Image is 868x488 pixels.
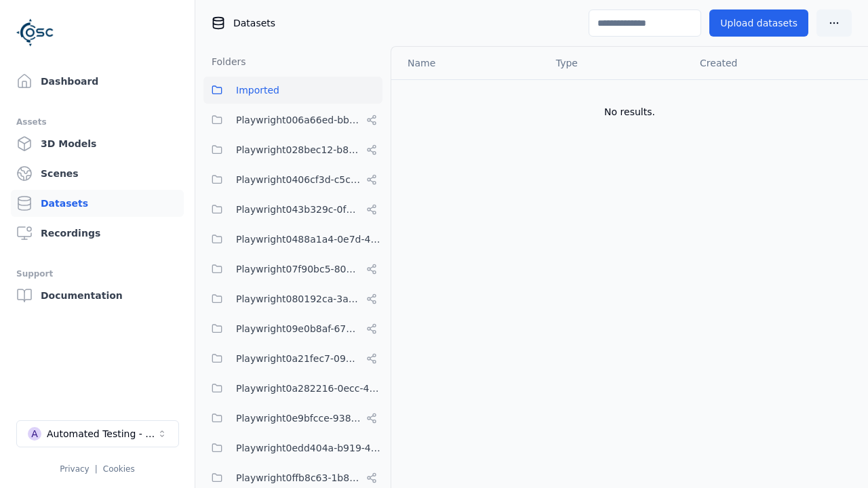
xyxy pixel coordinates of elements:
[203,166,382,193] button: Playwright0406cf3d-c5c6-4809-a891-d4d7aaf60441
[16,114,178,130] div: Assets
[11,190,184,217] a: Datasets
[203,434,382,462] button: Playwright0edd404a-b919-41a7-9a8d-3e80e0159239
[203,136,382,163] button: Playwright028bec12-b853-4041-8716-f34111cdbd0b
[203,256,382,283] button: Playwright07f90bc5-80d1-4d58-862e-051c9f56b799
[103,464,135,474] a: Cookies
[545,47,689,79] th: Type
[236,380,382,396] span: Playwright0a282216-0ecc-4192-904d-1db5382f43aa
[236,410,361,426] span: Playwright0e9bfcce-9385-4655-aad9-5e1830d0cbce
[203,77,382,104] button: Imported
[16,14,54,52] img: Logo
[203,106,382,134] button: Playwright006a66ed-bbfa-4b84-a6f2-8b03960da6f1
[236,82,279,98] span: Imported
[236,261,361,277] span: Playwright07f90bc5-80d1-4d58-862e-051c9f56b799
[11,68,184,95] a: Dashboard
[236,142,361,158] span: Playwright028bec12-b853-4041-8716-f34111cdbd0b
[11,160,184,187] a: Scenes
[203,226,382,253] button: Playwright0488a1a4-0e7d-4299-bdea-dd156cc484d6
[236,291,361,307] span: Playwright080192ca-3ab8-4170-8689-2c2dffafb10d
[11,282,184,309] a: Documentation
[11,220,184,247] a: Recordings
[203,345,382,372] button: Playwright0a21fec7-093e-446e-ac90-feefe60349da
[233,16,275,30] span: Datasets
[236,231,382,247] span: Playwright0488a1a4-0e7d-4299-bdea-dd156cc484d6
[60,464,89,474] a: Privacy
[11,130,184,157] a: 3D Models
[28,427,41,441] div: A
[236,321,361,337] span: Playwright09e0b8af-6797-487c-9a58-df45af994400
[16,420,179,447] button: Select a workspace
[391,47,545,79] th: Name
[391,79,868,144] td: No results.
[236,470,361,486] span: Playwright0ffb8c63-1b89-42f9-8930-08c6864de4e8
[203,375,382,402] button: Playwright0a282216-0ecc-4192-904d-1db5382f43aa
[203,405,382,432] button: Playwright0e9bfcce-9385-4655-aad9-5e1830d0cbce
[16,266,178,282] div: Support
[709,9,808,37] button: Upload datasets
[236,440,382,456] span: Playwright0edd404a-b919-41a7-9a8d-3e80e0159239
[236,112,361,128] span: Playwright006a66ed-bbfa-4b84-a6f2-8b03960da6f1
[236,201,361,218] span: Playwright043b329c-0fea-4eef-a1dd-c1b85d96f68d
[47,427,157,441] div: Automated Testing - Playwright
[236,350,361,367] span: Playwright0a21fec7-093e-446e-ac90-feefe60349da
[203,196,382,223] button: Playwright043b329c-0fea-4eef-a1dd-c1b85d96f68d
[689,47,846,79] th: Created
[203,285,382,312] button: Playwright080192ca-3ab8-4170-8689-2c2dffafb10d
[203,55,246,68] h3: Folders
[95,464,98,474] span: |
[203,315,382,342] button: Playwright09e0b8af-6797-487c-9a58-df45af994400
[236,171,361,188] span: Playwright0406cf3d-c5c6-4809-a891-d4d7aaf60441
